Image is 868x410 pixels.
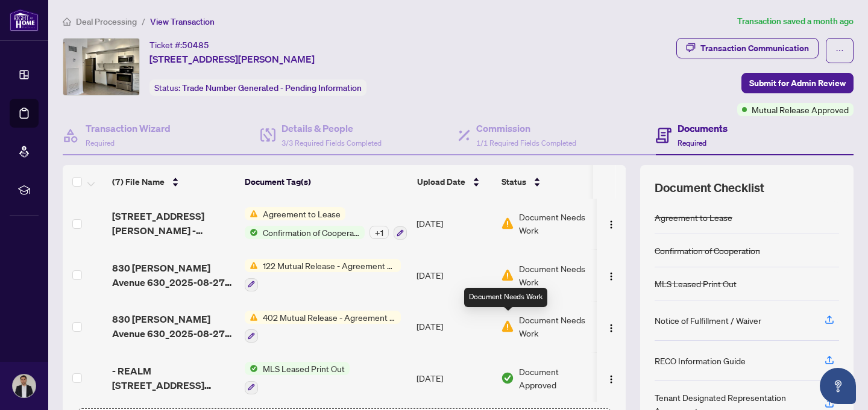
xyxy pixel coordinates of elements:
[464,288,547,307] div: Document Needs Work
[655,179,764,196] span: Document Checklist
[240,165,412,199] th: Document Tag(s)
[606,323,616,333] img: Logo
[258,207,345,220] span: Agreement to Lease
[63,17,71,26] span: home
[412,197,496,249] td: [DATE]
[602,368,621,388] button: Logo
[655,314,761,327] div: Notice of Fulfillment / Waiver
[655,211,732,224] div: Agreement to Lease
[370,226,389,239] div: + 1
[112,175,165,188] span: (7) File Name
[412,301,496,353] td: [DATE]
[700,39,809,58] div: Transaction Communication
[13,374,36,397] img: Profile Icon
[476,138,576,148] span: 1/1 Required Fields Completed
[412,352,496,404] td: [DATE]
[258,226,365,239] span: Confirmation of Cooperation
[76,16,137,27] span: Deal Processing
[606,220,616,229] img: Logo
[245,259,258,272] img: Status Icon
[501,269,514,282] img: Document Status
[417,175,465,188] span: Upload Date
[107,165,240,199] th: (7) File Name
[150,16,215,27] span: View Transaction
[86,121,171,135] h4: Transaction Wizard
[245,362,350,394] button: Status IconMLS Leased Print Out
[142,14,145,28] li: /
[676,38,819,58] button: Transaction Communication
[655,354,746,367] div: RECO Information Guide
[501,320,514,333] img: Document Status
[519,365,594,391] span: Document Approved
[112,209,235,238] span: [STREET_ADDRESS][PERSON_NAME] - Accepted Offer.pdf
[245,311,401,343] button: Status Icon402 Mutual Release - Agreement to Lease - Residential
[281,138,382,148] span: 3/3 Required Fields Completed
[112,364,235,393] span: - REALM [STREET_ADDRESS][PERSON_NAME] .pdf
[602,214,621,233] button: Logo
[245,207,407,240] button: Status IconAgreement to LeaseStatus IconConfirmation of Cooperation+1
[501,371,514,385] img: Document Status
[501,217,514,230] img: Document Status
[412,165,497,199] th: Upload Date
[752,103,849,116] span: Mutual Release Approved
[519,313,594,340] span: Document Needs Work
[820,368,856,404] button: Open asap
[258,362,350,375] span: MLS Leased Print Out
[476,121,576,135] h4: Commission
[112,312,235,341] span: 830 [PERSON_NAME] Avenue 630_2025-08-27 14_20_26.pdf
[149,52,315,66] span: [STREET_ADDRESS][PERSON_NAME]
[835,46,844,55] span: ellipsis
[258,259,401,272] span: 122 Mutual Release - Agreement of Purchase and Sale
[149,79,366,96] div: Status:
[519,262,594,288] span: Document Needs Work
[182,82,362,93] span: Trade Number Generated - Pending Information
[412,249,496,301] td: [DATE]
[86,138,115,148] span: Required
[63,39,139,95] img: IMG-W12344634_1.jpg
[678,121,728,135] h4: Documents
[245,207,258,220] img: Status Icon
[606,272,616,281] img: Logo
[182,40,209,51] span: 50485
[602,266,621,285] button: Logo
[245,311,258,324] img: Status Icon
[741,73,854,93] button: Submit for Admin Review
[502,175,526,188] span: Status
[519,210,594,237] span: Document Needs Work
[112,261,235,290] span: 830 [PERSON_NAME] Avenue 630_2025-08-27 14_20_26.pdf
[258,311,401,324] span: 402 Mutual Release - Agreement to Lease - Residential
[737,14,854,28] article: Transaction saved a month ago
[655,277,737,290] div: MLS Leased Print Out
[497,165,599,199] th: Status
[606,374,616,384] img: Logo
[281,121,382,135] h4: Details & People
[245,362,258,375] img: Status Icon
[245,259,401,291] button: Status Icon122 Mutual Release - Agreement of Purchase and Sale
[602,317,621,336] button: Logo
[749,73,846,93] span: Submit for Admin Review
[149,38,209,52] div: Ticket #:
[245,226,258,239] img: Status Icon
[655,244,760,257] div: Confirmation of Cooperation
[10,9,39,31] img: logo
[678,138,706,148] span: Required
